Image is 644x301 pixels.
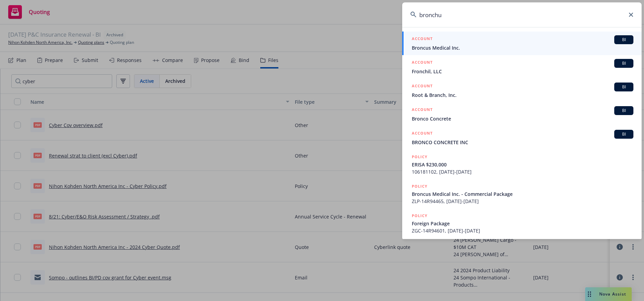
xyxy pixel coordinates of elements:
h5: ACCOUNT [412,130,433,138]
h5: POLICY [412,212,428,219]
span: BI [617,108,631,114]
span: Broncus Medical Inc. - Commercial Package [412,190,633,198]
a: POLICYForeign PackageZGC-14R94601, [DATE]-[DATE] [402,209,642,238]
span: BRONCO CONCRETE INC [412,139,633,146]
span: BI [617,131,631,137]
span: Bronco Concrete [412,115,633,122]
a: POLICYERISA $230,000106181102, [DATE]-[DATE] [402,150,642,179]
span: Root & Branch, Inc. [412,91,633,99]
span: BI [617,60,631,66]
h5: ACCOUNT [412,83,433,91]
h5: ACCOUNT [412,106,433,114]
h5: ACCOUNT [412,59,433,67]
a: ACCOUNTBIRoot & Branch, Inc. [402,79,642,102]
span: BI [617,37,631,43]
a: ACCOUNTBIBronco Concrete [402,102,642,126]
span: Fronchil, LLC [412,68,633,75]
a: POLICYBroncus Medical Inc. - Commercial PackageZLP-14R94465, [DATE]-[DATE] [402,179,642,209]
input: Search... [402,2,642,27]
span: ERISA $230,000 [412,161,633,168]
a: ACCOUNTBIBroncus Medical Inc. [402,32,642,55]
span: ZGC-14R94601, [DATE]-[DATE] [412,227,633,234]
span: Foreign Package [412,220,633,227]
a: ACCOUNTBIBRONCO CONCRETE INC [402,126,642,150]
span: ZLP-14R94465, [DATE]-[DATE] [412,198,633,205]
span: 106181102, [DATE]-[DATE] [412,168,633,175]
span: Broncus Medical Inc. [412,44,633,51]
h5: POLICY [412,183,428,190]
h5: POLICY [412,153,428,160]
span: BI [617,84,631,90]
h5: ACCOUNT [412,35,433,43]
a: ACCOUNTBIFronchil, LLC [402,55,642,79]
